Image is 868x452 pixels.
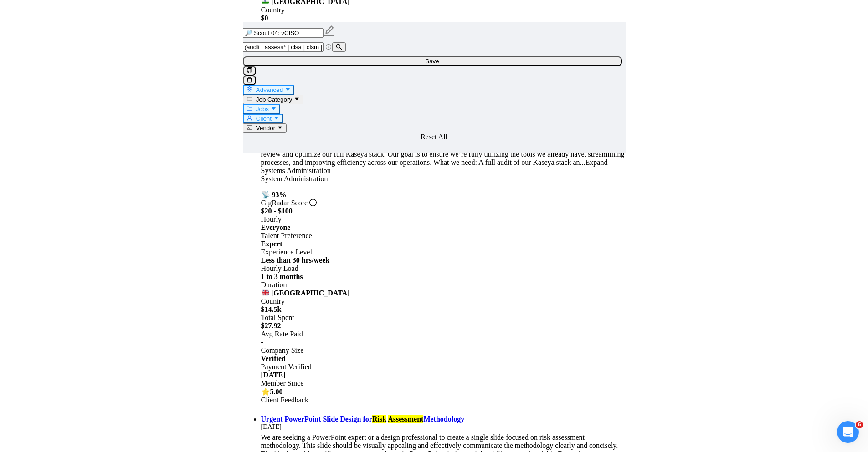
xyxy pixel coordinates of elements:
input: Search Freelance Jobs... [243,42,324,52]
a: Reset All [421,133,447,141]
span: Vendor [256,125,275,132]
b: 📡 93% [261,191,287,198]
div: [DATE] [261,423,626,431]
span: caret-down [273,115,279,121]
button: Save [243,56,622,66]
button: copy [243,66,256,76]
span: bars [247,96,252,102]
b: $ 14.5k [261,305,282,313]
button: settingAdvancedcaret-down [243,85,295,95]
b: 1 to 3 months [261,273,303,280]
span: Save [425,58,439,65]
b: [DATE] [261,371,286,379]
span: ... [580,158,586,166]
b: [GEOGRAPHIC_DATA] [261,289,350,297]
div: Total Spent [259,305,627,322]
iframe: Intercom live chat [837,421,859,443]
span: idcard [247,125,252,131]
div: Experience Level [259,240,627,256]
div: Hourly [259,207,627,223]
b: Less than 30 hrs/week [261,256,330,264]
div: Talent Preference [259,223,627,240]
div: Total Spent [259,14,627,30]
div: Duration [259,273,627,289]
span: info-circle [309,199,317,206]
span: Jobs [256,106,269,112]
span: caret-down [277,125,283,131]
button: delete [243,76,256,85]
a: Urgent PowerPoint Slide Design forRisk AssessmentMethodology [261,415,465,423]
div: We are an established Managed Service Provider (MSP) looking for an experienced Kaseya consultant... [261,142,626,167]
b: $20 - $100 [261,207,293,215]
span: Systems Administration [261,167,331,174]
b: Everyone [261,223,291,231]
span: System Administration [261,175,328,183]
div: Payment Verified [259,355,627,371]
button: idcardVendorcaret-down [243,123,287,133]
span: Job Category [256,96,292,103]
b: $27.92 [261,322,281,330]
button: folderJobscaret-down [243,104,281,114]
button: userClientcaret-down [243,114,283,123]
mark: Assessment [388,415,423,423]
a: Expand [586,158,608,166]
div: GigRadar Score [259,190,627,207]
span: We are an established Managed Service Provider (MSP) looking for an experienced [PERSON_NAME] con... [261,142,625,166]
span: Advanced [256,86,283,93]
button: barsJob Categorycaret-down [243,95,304,104]
b: $ 0 [261,14,268,22]
div: Avg Rate Paid [259,322,627,338]
div: Member Since [259,371,627,387]
div: Hourly Load [259,256,627,273]
img: 🇬🇧 [262,289,269,296]
span: Client [256,115,272,122]
mark: Risk [372,415,386,423]
b: Expert [261,240,282,248]
span: user [247,115,252,121]
span: setting [247,86,252,92]
button: search [332,42,345,52]
b: Verified [261,355,286,362]
input: Scanner name... [243,28,324,38]
b: - [261,338,263,346]
span: caret-down [271,106,277,112]
span: 6 [856,421,863,428]
span: delete [247,77,252,83]
span: caret-down [294,96,300,102]
span: info-circle [326,44,332,50]
span: search [336,44,342,50]
span: caret-down [285,86,291,92]
span: edit [324,25,335,37]
span: copy [247,67,252,73]
b: ⭐️ 5.00 [261,388,283,396]
div: Country [259,289,627,305]
span: folder [247,106,252,112]
div: Client Feedback [259,387,627,404]
div: Company Size [259,338,627,355]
